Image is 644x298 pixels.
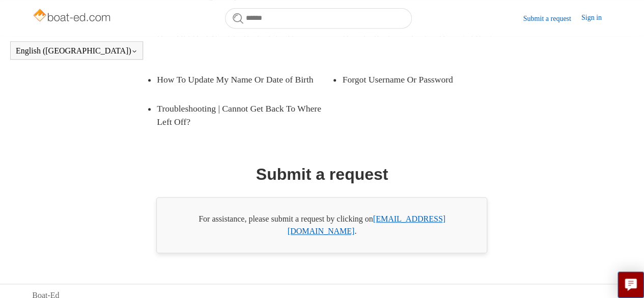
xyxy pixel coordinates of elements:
button: Live chat [618,272,644,298]
a: Forgot Username Or Password [342,65,502,94]
div: For assistance, please submit a request by clicking on . [156,197,487,253]
h1: Submit a request [256,162,388,186]
a: Submit a request [523,13,581,24]
input: Search [225,8,412,29]
img: Boat-Ed Help Center home page [32,6,113,26]
a: How To Update My Name Or Date of Birth [157,65,317,94]
button: English ([GEOGRAPHIC_DATA]) [16,46,137,56]
a: Sign in [581,12,612,24]
a: Troubleshooting | Cannot Get Back To Where Left Off? [157,94,332,137]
